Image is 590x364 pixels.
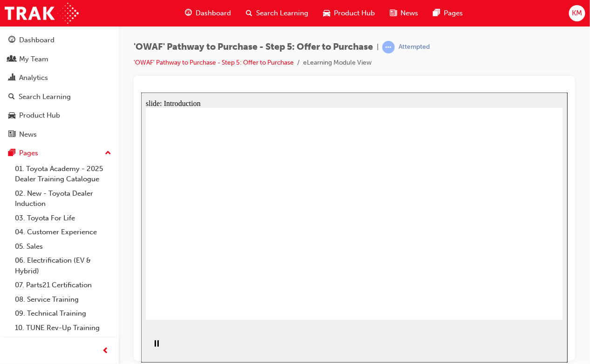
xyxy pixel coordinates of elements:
a: News [4,126,115,143]
a: 07. Parts21 Certification [11,278,115,292]
div: My Team [19,54,48,65]
span: | [377,42,379,53]
img: Trak [5,3,79,24]
div: Attempted [399,43,430,52]
span: prev-icon [102,345,109,357]
span: Product Hub [334,8,375,19]
li: eLearning Module View [303,58,372,68]
a: Analytics [4,69,115,86]
span: guage-icon [185,7,192,19]
span: chart-icon [8,74,15,82]
a: 06. Electrification (EV & Hybrid) [11,253,115,278]
button: Pages [4,145,115,162]
span: Dashboard [196,8,231,19]
div: Dashboard [19,35,54,46]
a: 01. Toyota Academy - 2025 Dealer Training Catalogue [11,162,115,186]
a: My Team [4,51,115,68]
span: Pages [444,8,463,19]
button: KM [569,5,585,21]
button: DashboardMy TeamAnalyticsSearch LearningProduct HubNews [4,30,115,145]
span: Search Learning [256,8,308,19]
div: Pages [19,148,38,159]
a: pages-iconPages [426,4,470,23]
a: 04. Customer Experience [11,225,115,239]
span: pages-icon [433,7,440,19]
span: news-icon [8,131,15,139]
a: Search Learning [4,88,115,106]
div: playback controls [5,240,20,270]
a: 09. Technical Training [11,306,115,321]
span: car-icon [8,112,15,120]
span: learningRecordVerb_ATTEMPT-icon [382,41,395,53]
a: 03. Toyota For Life [11,211,115,225]
a: car-iconProduct Hub [316,4,382,23]
span: news-icon [390,7,397,19]
a: guage-iconDashboard [177,4,238,23]
span: 'OWAF' Pathway to Purchase - Step 5: Offer to Purchase [134,42,373,53]
span: search-icon [246,7,252,19]
span: guage-icon [8,36,15,45]
a: search-iconSearch Learning [238,4,316,23]
a: news-iconNews [382,4,426,23]
span: up-icon [105,147,111,159]
a: 02. New - Toyota Dealer Induction [11,186,115,211]
span: people-icon [8,55,15,64]
a: All Pages [11,335,115,349]
div: Analytics [19,73,48,83]
a: Product Hub [4,107,115,124]
div: Product Hub [19,110,60,121]
div: News [19,129,37,140]
span: pages-icon [8,149,15,158]
a: Dashboard [4,32,115,49]
span: KM [572,8,582,19]
a: 08. Service Training [11,292,115,307]
span: car-icon [323,7,330,19]
a: 10. TUNE Rev-Up Training [11,321,115,335]
a: 'OWAF' Pathway to Purchase - Step 5: Offer to Purchase [134,59,294,66]
span: News [400,8,418,19]
a: 05. Sales [11,239,115,254]
div: Search Learning [19,92,71,102]
button: Pause (Ctrl+Alt+P) [5,247,20,263]
span: search-icon [8,93,15,101]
